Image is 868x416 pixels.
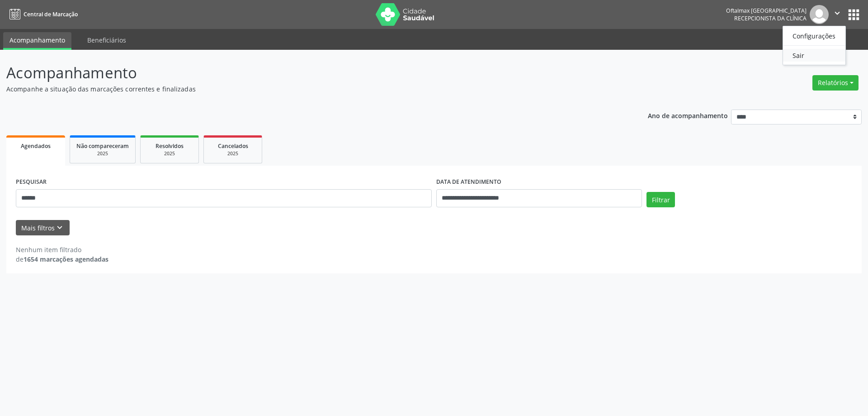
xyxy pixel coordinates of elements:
[81,32,132,48] a: Beneficiários
[783,29,845,42] a: Configurações
[783,49,845,62] a: Sair
[218,142,248,150] span: Cancelados
[16,220,70,236] button: Mais filtroskeyboard_arrow_down
[6,84,605,94] p: Acompanhe a situação das marcações correntes e finalizadas
[646,192,675,207] button: Filtrar
[734,14,807,22] span: Recepcionista da clínica
[16,245,108,254] div: Nenhum item filtrado
[6,7,78,22] a: Central de Marcação
[76,150,129,157] div: 2025
[16,175,47,189] label: PESQUISAR
[24,255,108,263] strong: 1654 marcações agendadas
[55,223,65,233] i: keyboard_arrow_down
[436,175,501,189] label: DATA DE ATENDIMENTO
[832,8,842,18] i: 
[76,142,129,150] span: Não compareceram
[16,254,108,264] div: de
[210,150,255,157] div: 2025
[6,62,605,84] p: Acompanhamento
[812,75,859,91] button: Relatórios
[147,150,192,157] div: 2025
[829,5,846,24] button: 
[24,10,78,18] span: Central de Marcação
[726,7,807,14] div: Oftalmax [GEOGRAPHIC_DATA]
[783,26,846,65] ul: 
[810,5,829,24] img: img
[846,7,862,23] button: apps
[3,32,71,50] a: Acompanhamento
[648,110,728,121] p: Ano de acompanhamento
[156,142,184,150] span: Resolvidos
[21,142,51,150] span: Agendados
